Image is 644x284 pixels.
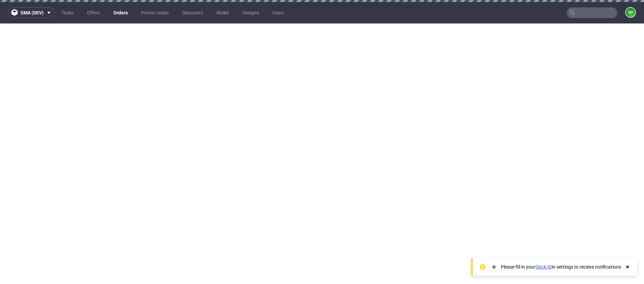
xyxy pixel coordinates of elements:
[57,7,77,18] a: Tasks
[8,7,55,18] button: sma (dev)
[20,10,44,15] span: sma (dev)
[109,7,132,18] a: Orders
[137,7,173,18] a: Promo codes
[212,7,233,18] a: Wallet
[178,7,207,18] a: Discounts
[268,7,288,18] a: Users
[535,264,552,270] a: Slack ID
[83,7,104,18] a: Offers
[626,8,635,17] figcaption: mi
[501,264,621,270] div: Please fill in your in settings to receive notifications
[491,264,497,270] img: Slack
[238,7,263,18] a: Designs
